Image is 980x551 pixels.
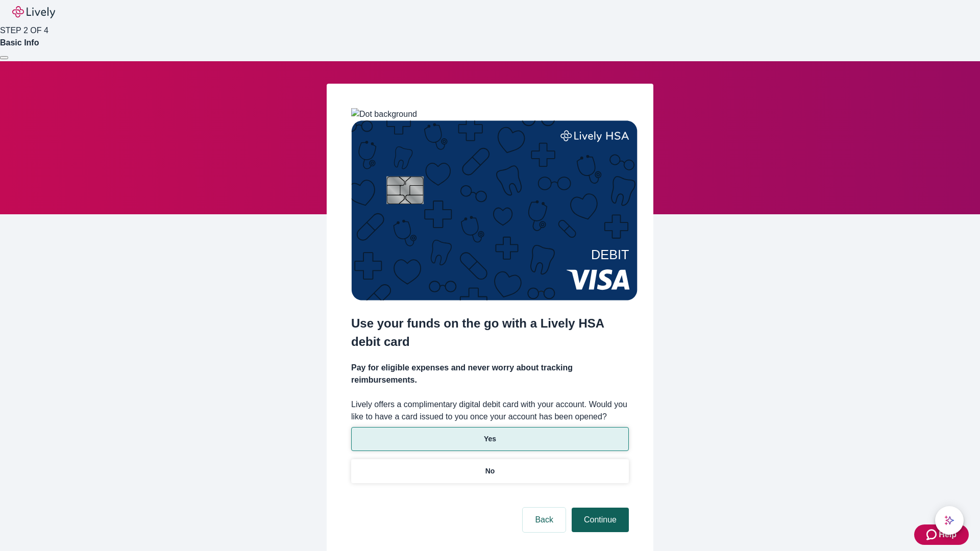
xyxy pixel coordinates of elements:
p: No [485,466,495,477]
button: chat [935,506,964,535]
button: Zendesk support iconHelp [914,524,969,545]
button: No [351,459,629,483]
svg: Lively AI Assistant [944,515,954,525]
h4: Pay for eligible expenses and never worry about tracking reimbursements. [351,362,629,386]
img: Debit card [351,120,638,300]
svg: Zendesk support icon [926,529,939,541]
label: Lively offers a complimentary digital debit card with your account. Would you like to have a card... [351,398,629,423]
button: Back [523,508,566,532]
img: Dot background [351,108,417,120]
img: Lively [12,6,55,18]
h2: Use your funds on the go with a Lively HSA debit card [351,314,629,351]
button: Yes [351,427,629,451]
p: Yes [484,434,496,444]
span: Help [939,529,957,541]
button: Continue [572,508,629,532]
